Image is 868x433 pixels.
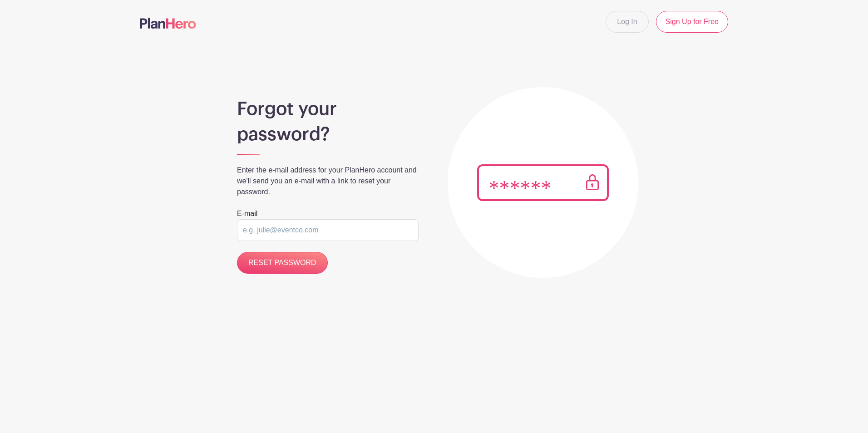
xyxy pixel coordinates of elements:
[237,165,419,197] p: Enter the e-mail address for your PlanHero account and we'll send you an e-mail with a link to re...
[237,252,328,274] input: RESET PASSWORD
[237,123,419,145] h1: password?
[237,208,257,219] label: E-mail
[477,164,609,201] img: Pass
[606,11,648,33] a: Log In
[656,11,728,33] a: Sign Up for Free
[140,18,196,29] img: logo-507f7623f17ff9eddc593b1ce0a138ce2505c220e1c5a4e2b4648c50719b7d32.svg
[237,219,419,241] input: e.g. julie@eventco.com
[237,98,419,120] h1: Forgot your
